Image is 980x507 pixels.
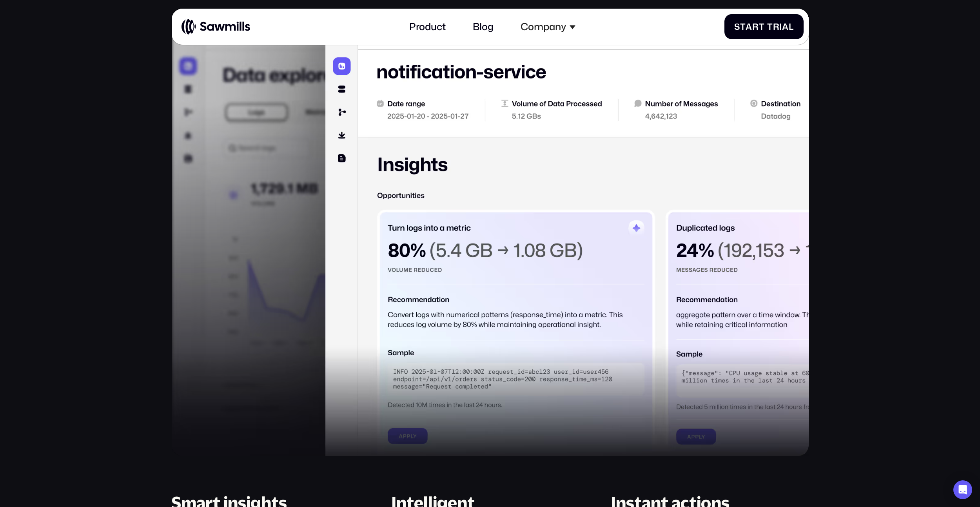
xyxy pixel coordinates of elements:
[953,480,972,499] div: Open Intercom Messenger
[752,22,759,32] span: r
[782,22,789,32] span: a
[789,22,794,32] span: l
[746,22,752,32] span: a
[740,22,746,32] span: t
[465,13,501,40] a: Blog
[773,22,780,32] span: r
[521,21,566,33] div: Company
[513,13,583,40] div: Company
[402,13,454,40] a: Product
[724,14,804,39] a: StartTrial
[759,22,765,32] span: t
[779,22,782,32] span: i
[734,22,740,32] span: S
[767,22,773,32] span: T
